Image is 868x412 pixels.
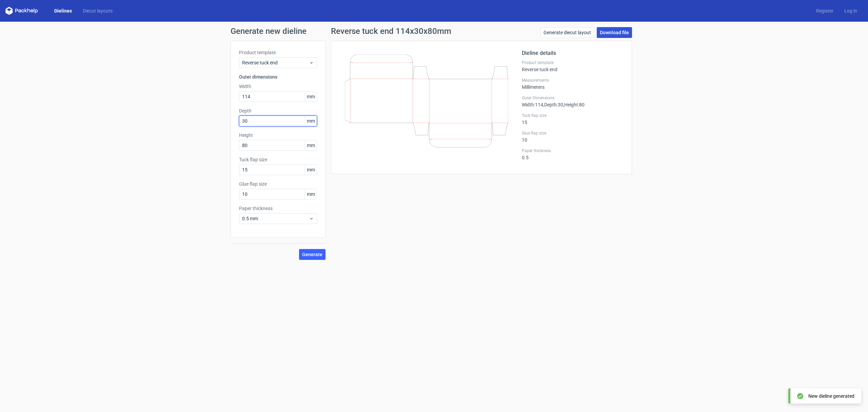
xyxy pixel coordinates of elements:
div: Millimeters [522,78,624,90]
div: 10 [522,130,624,143]
h1: Reverse tuck end 114x30x80mm [331,27,451,35]
a: Download file [597,27,632,38]
label: Glue flap size [522,130,624,136]
span: Reverse tuck end [242,59,309,66]
div: 15 [522,113,624,125]
span: , Depth : 30 [543,102,563,107]
h2: Dieline details [522,49,624,57]
label: Outer Dimensions [522,95,624,101]
span: mm [305,140,317,150]
a: Diecut layouts [77,7,118,14]
button: Generate [299,249,325,260]
label: Tuck flap size [239,156,317,163]
label: Width [239,83,317,90]
span: mm [305,91,317,102]
h1: Generate new dieline [231,27,637,35]
a: Dielines [49,7,77,14]
label: Glue flap size [239,181,317,187]
span: mm [305,165,317,175]
label: Paper thickness [522,148,624,153]
span: Generate [302,252,322,257]
span: , Height : 80 [563,102,585,107]
label: Tuck flap size [522,113,624,118]
label: Product template [239,49,317,56]
label: Paper thickness [239,205,317,212]
h3: Outer dimensions [239,74,317,80]
div: Reverse tuck end [522,60,624,72]
span: 0.5 mm [242,215,309,222]
span: mm [305,189,317,199]
a: Log in [839,7,863,14]
label: Height [239,132,317,139]
label: Product template [522,60,624,65]
label: Measurements [522,78,624,83]
span: mm [305,116,317,126]
span: Width : 114 [522,102,543,107]
div: 0.5 [522,148,624,160]
label: Depth [239,107,317,114]
div: New dieline generated [808,393,854,399]
a: Register [811,7,839,14]
a: Generate diecut layout [540,27,594,38]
